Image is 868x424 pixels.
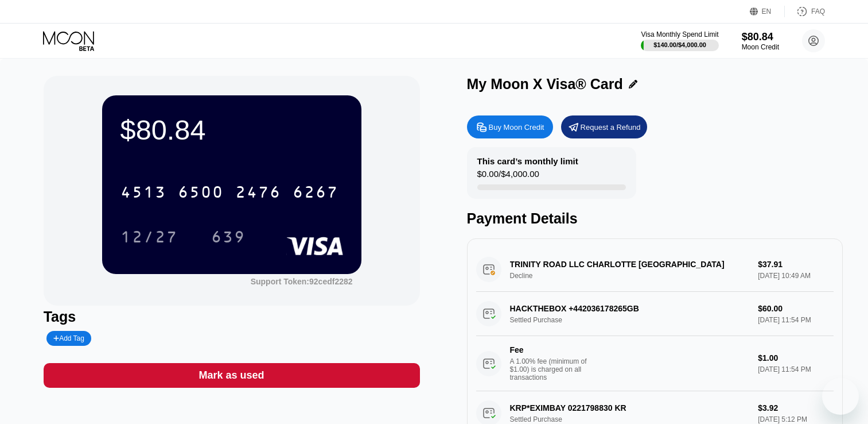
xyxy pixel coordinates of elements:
div: Visa Monthly Spend Limit [641,30,718,38]
div: Support Token:92cedf2282 [251,277,353,286]
div: Fee [510,345,590,354]
div: My Moon X Visa® Card [467,76,623,92]
div: $80.84 [742,31,779,43]
div: This card’s monthly limit [477,156,578,166]
div: Tags [44,309,420,325]
div: Support Token: 92cedf2282 [251,277,353,286]
div: FAQ [785,6,825,17]
div: 12/27 [120,229,178,248]
iframe: Кнопка запуска окна обмена сообщениями [822,378,859,415]
div: 12/27 [112,222,186,251]
div: Request a Refund [581,122,641,132]
div: Payment Details [467,210,843,227]
div: 2476 [235,184,281,203]
div: Add Tag [46,331,91,346]
div: 6267 [293,184,338,203]
div: [DATE] 11:54 PM [758,365,834,373]
div: Visa Monthly Spend Limit$140.00/$4,000.00 [641,30,718,51]
div: EN [762,7,772,16]
div: 4513650024766267 [114,178,345,206]
div: $1.00 [758,353,834,363]
div: Mark as used [44,363,420,388]
div: EN [750,6,785,17]
div: Mark as used [199,369,264,382]
div: Moon Credit [742,43,779,51]
div: 639 [203,222,254,251]
div: $80.84Moon Credit [742,31,779,51]
div: $80.84 [120,114,343,146]
div: Request a Refund [561,115,647,138]
div: Buy Moon Credit [489,122,544,132]
div: 6500 [178,184,224,203]
div: $140.00 / $4,000.00 [653,41,706,48]
div: $0.00 / $4,000.00 [477,169,539,184]
div: A 1.00% fee (minimum of $1.00) is charged on all transactions [510,357,596,381]
div: FAQ [811,7,825,16]
div: 4513 [120,184,166,203]
div: 639 [211,229,246,248]
div: Buy Moon Credit [467,115,553,138]
div: FeeA 1.00% fee (minimum of $1.00) is charged on all transactions$1.00[DATE] 11:54 PM [476,336,834,391]
div: Add Tag [53,334,84,342]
